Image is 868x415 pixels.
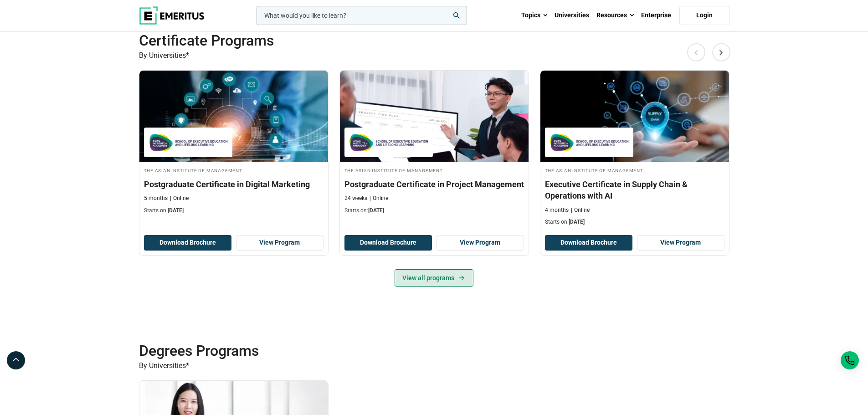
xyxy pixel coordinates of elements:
img: The Asian Institute of Management [149,132,228,153]
p: Online [170,195,189,202]
p: 4 months [545,206,569,214]
a: Supply Chain and Operations Course by The Asian Institute of Management - November 7, 2025 The As... [540,71,729,231]
p: 5 months [144,195,168,202]
p: By Universities* [139,360,729,372]
a: Project Management Course by The Asian Institute of Management - September 30, 2025 The Asian Ins... [340,71,529,219]
h2: Degrees Programs [139,342,670,360]
img: Postgraduate Certificate in Digital Marketing | Online Digital Marketing Course [139,71,328,162]
p: Starts on: [545,218,724,226]
h4: The Asian Institute of Management [344,166,524,174]
p: Starts on: [344,207,524,215]
p: By Universities* [139,50,729,61]
h2: Certificate Programs [139,31,670,50]
span: [DATE] [168,207,184,214]
p: Starts on: [144,207,324,215]
h4: The Asian Institute of Management [545,166,724,174]
button: Previous [687,43,705,61]
input: woocommerce-product-search-field-0 [257,6,467,25]
a: Login [679,6,729,25]
img: Executive Certificate in Supply Chain & Operations with AI | Online Supply Chain and Operations C... [540,71,729,162]
p: Online [370,195,388,202]
h3: Executive Certificate in Supply Chain & Operations with AI [545,179,724,201]
a: Digital Marketing Course by The Asian Institute of Management - September 30, 2025 The Asian Inst... [139,71,328,219]
p: Online [571,206,590,214]
button: Download Brochure [344,235,432,251]
a: View Program [437,235,524,251]
a: View Program [637,235,724,251]
img: The Asian Institute of Management [349,132,428,153]
span: [DATE] [368,207,384,214]
p: 24 weeks [344,195,367,202]
a: View all programs [395,269,473,287]
span: [DATE] [569,219,585,225]
h3: Postgraduate Certificate in Digital Marketing [144,179,324,190]
img: Postgraduate Certificate in Project Management | Online Project Management Course [340,71,529,162]
button: Next [712,43,730,61]
img: The Asian Institute of Management [550,132,629,153]
a: View Program [236,235,324,251]
h4: The Asian Institute of Management [144,166,324,174]
button: Download Brochure [545,235,632,251]
h3: Postgraduate Certificate in Project Management [344,179,524,190]
button: Download Brochure [144,235,231,251]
